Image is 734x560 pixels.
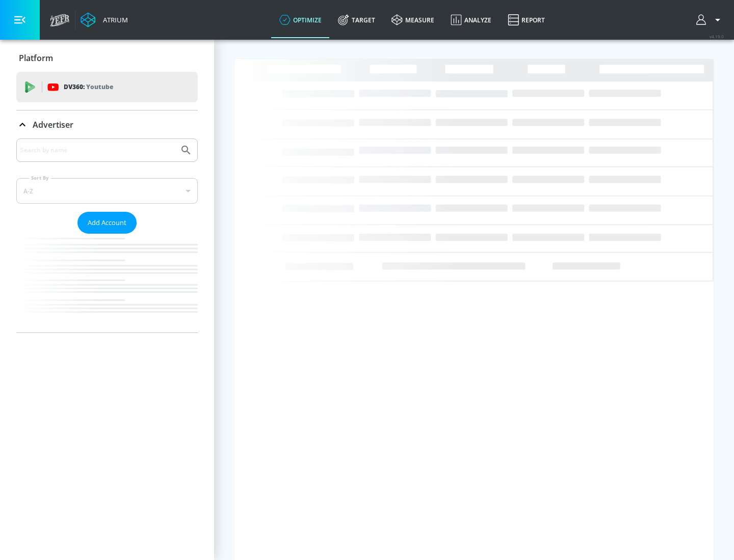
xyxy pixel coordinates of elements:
[99,15,128,24] div: Atrium
[500,2,553,38] a: Report
[16,178,198,204] div: A-Z
[88,217,126,229] span: Add Account
[442,2,500,38] a: Analyze
[64,81,113,93] p: DV360:
[16,72,198,102] div: DV360: Youtube
[81,12,128,27] a: Atrium
[271,2,330,38] a: optimize
[20,144,175,157] input: Search by name
[77,212,137,234] button: Add Account
[33,119,73,130] p: Advertiser
[16,110,198,139] div: Advertiser
[16,44,198,72] div: Platform
[710,34,724,39] span: v 4.19.0
[383,2,442,38] a: measure
[29,175,51,181] label: Sort By
[19,52,53,64] p: Platform
[330,2,383,38] a: Target
[16,234,198,332] nav: list of Advertiser
[86,81,113,92] p: Youtube
[16,138,198,332] div: Advertiser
